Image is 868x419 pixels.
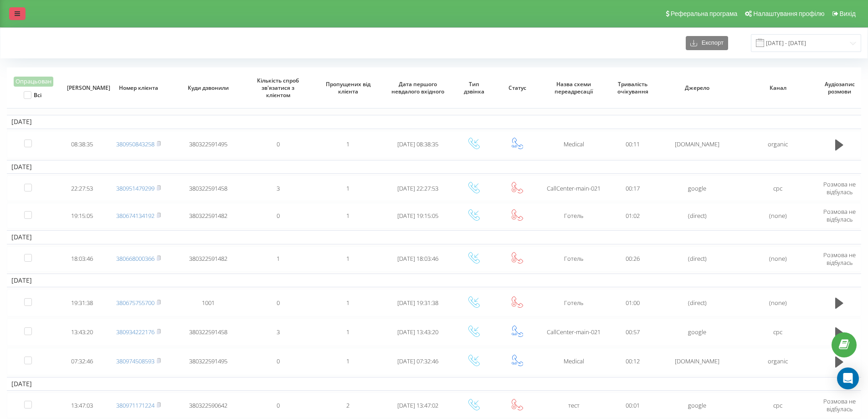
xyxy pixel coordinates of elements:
a: 380974508593 [116,357,154,365]
td: google [657,393,738,418]
td: Medical [539,348,608,375]
div: Open Intercom Messenger [837,367,859,389]
td: google [657,318,738,346]
td: 08:38:35 [61,131,103,158]
td: 07:32:46 [61,348,103,375]
td: cpc [738,393,818,418]
td: cpc [738,176,818,201]
td: 00:57 [609,318,657,346]
span: 380322591495 [189,140,227,148]
a: 380950843258 [116,140,154,148]
span: [DATE] 08:38:35 [397,140,438,148]
td: 01:00 [609,289,657,316]
span: Дата першого невдалого вхідного [390,81,445,95]
span: 1 [346,299,349,307]
span: 3 [277,184,280,192]
span: [DATE] 19:31:38 [397,299,438,307]
a: 380674134192 [116,212,154,220]
td: cpc [738,318,818,346]
span: Розмова не відбулась [823,251,856,267]
span: 2 [346,401,349,409]
span: 0 [277,357,280,365]
span: Розмова не відбулась [823,397,856,413]
span: 380322591458 [189,328,227,336]
span: 1 [346,254,349,263]
span: Джерело [665,84,729,92]
span: Кількість спроб зв'язатися з клієнтом [251,77,306,98]
span: Пропущених від клієнта [321,81,375,95]
td: 19:31:38 [61,289,103,316]
span: [DATE] 18:03:46 [397,254,438,263]
span: Налаштування профілю [753,10,824,17]
td: 00:26 [609,246,657,272]
td: [DOMAIN_NAME] [657,131,738,158]
td: [DOMAIN_NAME] [657,348,738,375]
span: Куди дзвонили [181,84,236,92]
a: 380668000366 [116,254,154,263]
span: 1 [346,212,349,220]
td: (none) [738,246,818,272]
span: 1 [346,140,349,148]
span: Розмова не відбулась [823,180,856,196]
span: Експорт [697,40,724,47]
td: Medical [539,131,608,158]
td: CallCenter-main-021 [539,318,608,346]
td: [DATE] [7,274,861,287]
td: 00:17 [609,176,657,201]
span: 1 [277,254,280,263]
span: [DATE] 22:27:53 [397,184,438,192]
span: [DATE] 19:15:05 [397,212,438,220]
a: 380934222176 [116,328,154,336]
td: 19:15:05 [61,203,103,228]
span: 1 [346,357,349,365]
span: Вихід [840,10,856,17]
td: Готель [539,246,608,272]
td: CallCenter-main-021 [539,176,608,201]
span: Статус [502,84,533,92]
span: Реферальна програма [671,10,738,17]
span: Розмова не відбулась [823,207,856,223]
td: 00:12 [609,348,657,375]
span: 380322590642 [189,401,227,409]
span: 380322591482 [189,254,227,263]
td: 00:11 [609,131,657,158]
a: 380971171224 [116,401,154,409]
a: 380675755700 [116,299,154,307]
span: 380322591495 [189,357,227,365]
span: Канал [746,84,810,92]
td: [DATE] [7,115,861,129]
span: 1 [346,328,349,336]
td: 13:47:03 [61,393,103,418]
span: 0 [277,401,280,409]
span: 1001 [202,299,215,307]
label: Всі [24,91,41,99]
a: 380951479299 [116,184,154,192]
span: 0 [277,299,280,307]
td: [DATE] [7,377,861,391]
span: Тривалість очікування [615,81,651,95]
span: [DATE] 07:32:46 [397,357,438,365]
td: [DATE] [7,160,861,174]
span: Назва схеми переадресації [546,81,601,95]
td: (none) [738,289,818,316]
span: 1 [346,184,349,192]
span: 380322591482 [189,212,227,220]
td: 22:27:53 [61,176,103,201]
td: 13:43:20 [61,318,103,346]
td: 18:03:46 [61,246,103,272]
span: [DATE] 13:47:02 [397,401,438,409]
span: Аудіозапис розмови [824,81,855,95]
span: Тип дзвінка [459,81,489,95]
td: [DATE] [7,230,861,244]
span: 3 [277,328,280,336]
td: 01:02 [609,203,657,228]
span: 380322591458 [189,184,227,192]
td: google [657,176,738,201]
td: 00:01 [609,393,657,418]
td: (direct) [657,203,738,228]
span: [DATE] 13:43:20 [397,328,438,336]
td: тест [539,393,608,418]
td: (direct) [657,289,738,316]
td: organic [738,348,818,375]
td: (direct) [657,246,738,272]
